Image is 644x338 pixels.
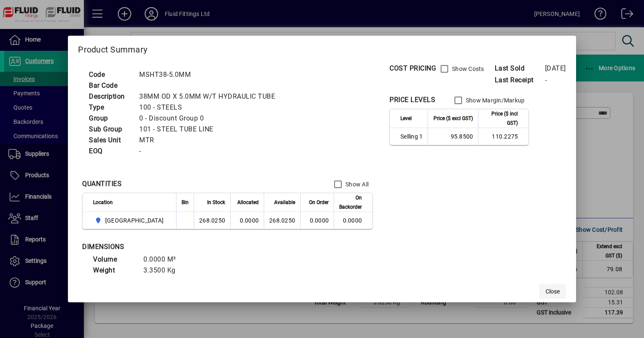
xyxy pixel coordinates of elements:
[139,265,190,276] td: 3.3500 Kg
[93,215,167,225] span: AUCKLAND
[495,63,545,73] span: Last Sold
[207,198,225,207] span: In Stock
[344,180,369,189] label: Show All
[230,212,264,229] td: 0.0000
[334,212,372,229] td: 0.0000
[309,198,329,207] span: On Order
[237,198,259,207] span: Allocated
[135,146,285,157] td: -
[135,69,285,80] td: MSHT38-5.0MM
[85,135,135,146] td: Sales Unit
[483,109,518,128] span: Price ($ incl GST)
[105,216,164,225] span: [GEOGRAPHIC_DATA]
[390,63,436,73] div: COST PRICING
[135,113,285,124] td: 0 - Discount Group 0
[400,114,412,123] span: Level
[135,135,285,146] td: MTR
[135,124,285,135] td: 101 - STEEL TUBE LINE
[85,124,135,135] td: Sub Group
[182,198,189,207] span: Bin
[390,95,435,105] div: PRICE LEVELS
[135,102,285,113] td: 100 - STEELS
[400,132,423,141] span: Selling 1
[478,128,528,145] td: 110.2275
[194,212,230,229] td: 268.0250
[85,102,135,113] td: Type
[68,36,576,60] h2: Product Summary
[135,91,285,102] td: 38MM OD X 5.0MM W/T HYDRAULIC TUBE
[310,217,329,224] span: 0.0000
[93,198,113,207] span: Location
[82,242,292,252] div: DIMENSIONS
[85,69,135,80] td: Code
[495,75,545,85] span: Last Receipt
[434,114,473,123] span: Price ($ excl GST)
[85,80,135,91] td: Bar Code
[85,91,135,102] td: Description
[89,254,139,265] td: Volume
[545,76,547,84] span: -
[428,128,478,145] td: 95.8500
[85,146,135,157] td: EOQ
[89,265,139,276] td: Weight
[539,284,566,299] button: Close
[339,193,362,212] span: On Backorder
[139,254,190,265] td: 0.0000 M³
[545,287,560,296] span: Close
[274,198,295,207] span: Available
[82,179,122,189] div: QUANTITIES
[264,212,300,229] td: 268.0250
[464,96,525,105] label: Show Margin/Markup
[85,113,135,124] td: Group
[450,65,484,73] label: Show Costs
[545,64,566,72] span: [DATE]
